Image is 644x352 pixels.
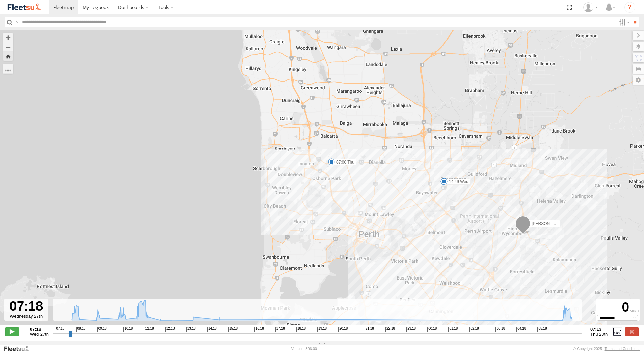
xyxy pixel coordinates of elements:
span: 08:18 [76,327,86,332]
div: Version: 306.00 [291,347,317,351]
i: ? [624,2,635,13]
span: 04:18 [516,327,526,332]
span: 23:18 [406,327,416,332]
div: 0 [597,300,639,315]
div: TheMaker Systems [581,2,600,12]
span: 02:18 [469,327,479,332]
label: 14:49 Wed [444,179,471,185]
span: 17:18 [275,327,285,332]
label: Play/Stop [5,327,19,336]
label: Map Settings [633,75,644,85]
span: 20:18 [338,327,348,332]
span: Wed 27th Aug 2025 [30,332,49,337]
span: 03:18 [495,327,505,332]
strong: 07:13 [590,327,608,332]
span: 19:18 [317,327,327,332]
span: 13:18 [186,327,196,332]
div: © Copyright 2025 - [573,347,640,351]
label: Close [625,327,639,336]
button: Zoom out [3,42,13,52]
span: 10:18 [123,327,133,332]
span: 15:18 [228,327,238,332]
span: 11:18 [144,327,154,332]
span: 14:18 [207,327,217,332]
img: fleetsu-logo-horizontal.svg [7,3,42,12]
span: 07:18 [55,327,64,332]
a: Visit our Website [4,345,35,352]
button: Zoom in [3,33,13,42]
span: 21:18 [365,327,374,332]
label: Measure [3,64,13,74]
span: [PERSON_NAME] - 1EVQ862 [532,221,586,226]
span: 16:18 [254,327,264,332]
span: 01:18 [448,327,458,332]
label: Search Query [14,17,20,27]
span: 12:18 [165,327,175,332]
a: Terms and Conditions [605,347,640,351]
span: Thu 28th Aug 2025 [590,332,608,337]
span: 22:18 [385,327,395,332]
span: 00:18 [427,327,437,332]
span: 05:18 [537,327,547,332]
strong: 07:18 [30,327,49,332]
span: 09:18 [97,327,107,332]
button: Zoom Home [3,52,13,61]
label: Search Filter Options [616,17,631,27]
label: 07:06 Thu [331,159,356,165]
span: 18:18 [296,327,306,332]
